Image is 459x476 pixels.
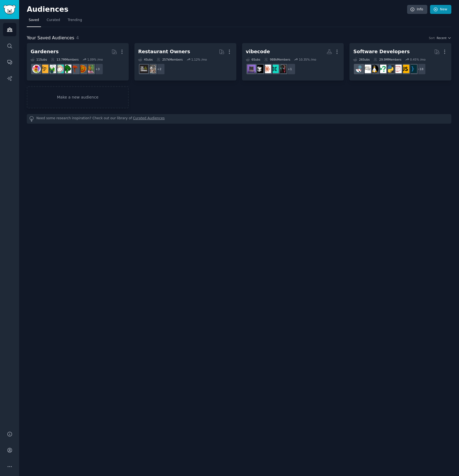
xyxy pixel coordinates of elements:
div: 4 Sub s [138,58,153,61]
img: linux [370,65,379,73]
img: cursor [255,65,263,73]
h2: Audiences [27,5,407,14]
span: Recent [437,36,446,40]
a: Curated [45,16,62,27]
span: Curated [47,18,60,23]
div: + 18 [414,63,426,75]
div: 11 Sub s [31,58,47,61]
img: BarOwners [140,65,148,73]
img: gardening [86,65,94,73]
div: 26 Sub s [353,58,370,61]
img: restaurantowners [147,65,156,73]
img: aipromptprogramming [278,65,286,73]
img: cscareerquestions [378,65,386,73]
a: Make a new audience [27,86,129,108]
img: LLMDevs [270,65,279,73]
div: Restaurant Owners [138,48,190,55]
a: Saved [27,16,41,27]
a: Info [407,5,427,14]
a: Curated Audiences [133,116,165,122]
a: vibecode6Subs988kMembers10.35% /mo+1aipromptprogrammingLLMDevsClaudeAIcursorvibecoding [242,43,344,81]
button: Recent [437,36,451,40]
img: programming [408,65,417,73]
img: vegetablegardening [63,65,71,73]
img: succulents [55,65,64,73]
div: 6 Sub s [246,58,260,61]
a: Gardeners11Subs13.7MMembers1.09% /mo+3gardeningwhatsthisplantmycologyvegetablegardeningsucculents... [27,43,129,81]
img: mycology [70,65,79,73]
div: Software Developers [353,48,410,55]
div: 257k Members [157,58,183,61]
div: Sort [429,36,435,40]
span: Trending [68,18,82,23]
span: Saved [29,18,39,23]
img: learnpython [363,65,371,73]
div: Gardeners [31,48,59,55]
img: reactjs [355,65,363,73]
div: 988k Members [264,58,290,61]
img: SavageGarden [48,65,56,73]
img: vibecoding [247,65,256,73]
img: javascript [401,65,409,73]
div: vibecode [246,48,270,55]
img: ClaudeAI [263,65,271,73]
a: Software Developers26Subs29.9MMembers0.45% /mo+18programmingjavascriptwebdevPythoncscareerquestio... [349,43,451,81]
img: GardeningUK [40,65,48,73]
img: webdev [393,65,402,73]
div: 1.12 % /mo [191,58,207,61]
img: GummySearch logo [3,5,16,14]
div: 1.09 % /mo [87,58,103,61]
div: 29.9M Members [373,58,401,61]
img: Python [386,65,394,73]
a: Trending [66,16,84,27]
img: flowers [32,65,41,73]
img: whatsthisplant [78,65,87,73]
div: + 2 [154,63,165,75]
span: 4 [76,35,79,40]
span: Your Saved Audiences [27,35,74,41]
div: + 3 [92,63,103,75]
div: 0.45 % /mo [410,58,426,61]
div: 13.7M Members [51,58,79,61]
div: 10.35 % /mo [299,58,316,61]
a: Restaurant Owners4Subs257kMembers1.12% /mo+2restaurantownersBarOwners [134,43,236,81]
div: Need some research inspiration? Check out our library of [27,114,451,124]
a: New [430,5,451,14]
div: + 1 [284,63,296,75]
